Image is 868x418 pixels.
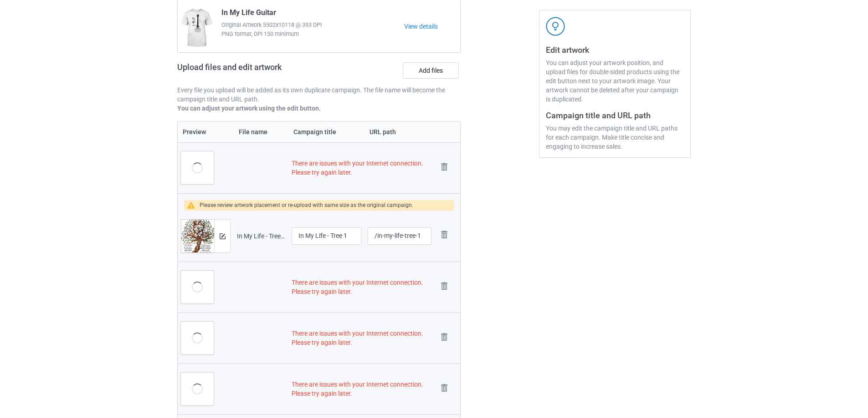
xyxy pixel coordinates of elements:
[438,382,451,394] img: svg+xml;base64,PD94bWwgdmVyc2lvbj0iMS4wIiBlbmNvZGluZz0iVVRGLTgiPz4KPHN2ZyB3aWR0aD0iMjhweCIgaGVpZ2...
[221,30,404,39] span: PNG format, DPI 150 minimum
[546,17,565,36] img: svg+xml;base64,PD94bWwgdmVyc2lvbj0iMS4wIiBlbmNvZGluZz0iVVRGLTgiPz4KPHN2ZyB3aWR0aD0iNDJweCIgaGVpZ2...
[546,45,684,55] h3: Edit artwork
[288,363,435,414] td: There are issues with your Internet connection. Please try again later.
[288,312,435,363] td: There are issues with your Internet connection. Please try again later.
[438,161,451,173] img: svg+xml;base64,PD94bWwgdmVyc2lvbj0iMS4wIiBlbmNvZGluZz0iVVRGLTgiPz4KPHN2ZyB3aWR0aD0iMjhweCIgaGVpZ2...
[220,233,226,239] img: svg+xml;base64,PD94bWwgdmVyc2lvbj0iMS4wIiBlbmNvZGluZz0iVVRGLTgiPz4KPHN2ZyB3aWR0aD0iMTRweCIgaGVpZ2...
[177,105,321,112] b: You can adjust your artwork using the edit button.
[546,58,684,104] div: You can adjust your artwork position, and upload files for double-sided products using the edit b...
[178,121,234,142] th: Preview
[177,62,347,79] h2: Upload files and edit artwork
[438,228,451,241] img: svg+xml;base64,PD94bWwgdmVyc2lvbj0iMS4wIiBlbmNvZGluZz0iVVRGLTgiPz4KPHN2ZyB3aWR0aD0iMjhweCIgaGVpZ2...
[200,200,413,211] div: Please review artwork placement or re-upload with same size as the original campaign.
[234,121,288,142] th: File name
[546,110,684,121] h3: Campaign title and URL path
[288,142,435,193] td: There are issues with your Internet connection. Please try again later.
[288,262,435,312] td: There are issues with your Internet connection. Please try again later.
[288,121,365,142] th: Campaign title
[403,62,459,79] label: Add files
[365,121,434,142] th: URL path
[221,20,404,30] span: Original Artwork 5502x10118 @ 393 DPI
[438,280,451,292] img: svg+xml;base64,PD94bWwgdmVyc2lvbj0iMS4wIiBlbmNvZGluZz0iVVRGLTgiPz4KPHN2ZyB3aWR0aD0iMjhweCIgaGVpZ2...
[438,331,451,343] img: svg+xml;base64,PD94bWwgdmVyc2lvbj0iMS4wIiBlbmNvZGluZz0iVVRGLTgiPz4KPHN2ZyB3aWR0aD0iMjhweCIgaGVpZ2...
[181,220,214,267] img: original.png
[404,22,460,31] a: View details
[221,8,276,20] span: In My Life Guitar
[187,202,200,209] img: warning
[237,232,285,241] div: In My Life - Tree 1.png
[177,86,461,104] p: Every file you upload will be added as its own duplicate campaign. The file name will become the ...
[546,124,684,151] div: You may edit the campaign title and URL paths for each campaign. Make title concise and engaging ...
